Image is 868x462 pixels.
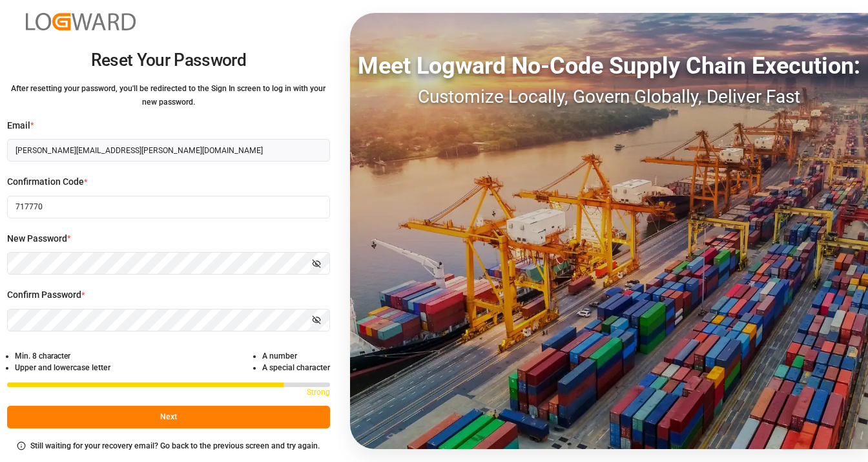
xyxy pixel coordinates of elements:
[26,13,136,30] img: Logward_new_orange.png
[15,350,110,362] li: Min. 8 character
[7,119,30,132] span: Email
[7,139,330,162] input: Enter your email
[7,406,330,428] button: Next
[30,441,320,450] small: Still waiting for your recovery email? Go back to the previous screen and try again.
[7,40,330,81] h2: Reset Your Password
[7,196,330,218] input: Enter the 6 digit code sent to your registered email address
[350,48,868,83] div: Meet Logward No-Code Supply Chain Execution:
[350,83,868,110] div: Customize Locally, Govern Globally, Deliver Fast
[262,363,330,372] small: A special character
[7,288,81,302] span: Confirm Password
[7,232,67,246] span: New Password
[307,387,330,401] p: Strong
[11,84,325,107] small: After resetting your password, you'll be redirected to the Sign In screen to log in with your new...
[262,352,297,361] small: A number
[15,363,110,372] small: Upper and lowercase letter
[7,175,84,189] span: Confirmation Code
